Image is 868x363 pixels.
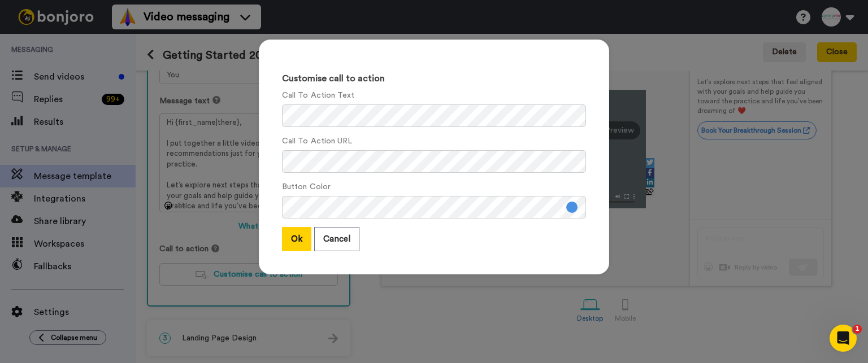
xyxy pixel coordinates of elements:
span: 1 [853,325,862,334]
button: Cancel [314,227,359,251]
iframe: Intercom live chat [830,325,857,352]
label: Call To Action Text [282,90,355,102]
label: Button Color [282,181,331,193]
button: Ok [282,227,311,251]
h3: Customise call to action [282,74,586,84]
label: Call To Action URL [282,135,352,147]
